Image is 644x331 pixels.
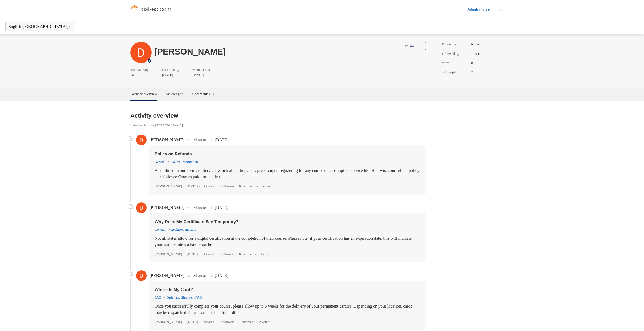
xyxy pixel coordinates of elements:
[155,320,186,324] li: [PERSON_NAME]
[626,313,640,327] div: Live chat
[215,273,229,278] time: 01/05/2024, 18:35
[130,111,426,120] h2: Activity overview
[471,69,474,75] span: 23
[442,51,468,56] span: Followed by
[192,67,212,72] span: Member since
[192,73,204,77] time: 01/05/2024, 17:59
[130,88,157,100] a: Activity overview
[155,295,161,299] a: FAQ
[155,160,166,164] a: General
[130,3,173,14] img: Boat-Ed Help Center home page
[130,67,149,72] span: Total activity
[471,60,473,65] span: 0
[154,48,398,55] h1: [PERSON_NAME]
[471,42,481,47] span: 0 users
[442,42,468,47] span: Following
[219,320,238,324] li: 3 followers
[167,227,196,231] li: Replacement Card
[166,295,202,299] a: Order and Shipment FAQ
[149,205,184,210] span: [PERSON_NAME]
[187,320,198,324] time: 04/15/2024, 17:31
[467,7,498,13] a: Submit a request
[149,137,426,143] p: created an article,
[130,72,151,78] span: 56
[167,160,198,164] li: Course Information
[187,184,198,188] time: 04/17/2024, 15:26
[203,184,218,188] li: Updated
[155,235,420,248] p: Not all states allow for a digital certification at the completion of their course. Please note, ...
[165,88,184,100] a: Articles (33)
[155,220,238,224] a: Why Does My Certificate Say Temporary?
[155,252,186,256] li: [PERSON_NAME]
[401,42,426,50] button: Follow User
[187,252,198,256] time: 03/01/2024, 17:22
[155,303,420,316] p: Once you successfully complete your course, please allow up to 5 weeks for the delivery of your p...
[239,252,259,256] li: 0 comments
[442,69,468,75] span: Subscriptions
[149,138,184,142] span: [PERSON_NAME]
[239,320,258,324] li: 1 comment
[8,24,72,29] button: English ([GEOGRAPHIC_DATA])
[215,205,229,210] time: 01/05/2024, 18:35
[162,73,173,77] time: 01/29/2024, 16:26
[171,160,198,164] a: Course Information
[149,273,184,278] span: [PERSON_NAME]
[219,184,238,188] li: 0 followers
[442,60,468,65] span: Votes
[498,6,514,13] a: Sign in
[162,295,202,299] li: Order and Shipment FAQ
[203,320,218,324] li: Updated
[155,167,420,180] p: As outlined in our Terms of Service, which all participants agree to upon registering for any cou...
[171,227,196,231] a: Replacement Card
[259,320,269,324] li: 2 votes
[215,138,229,142] time: 01/29/2024, 16:26
[155,184,186,188] li: [PERSON_NAME]
[192,88,214,100] a: Comments (0)
[155,227,166,231] a: General
[471,51,479,56] span: 1 user
[155,287,193,292] a: Where Is My Card?
[261,252,269,256] li: 1 vote
[219,252,238,256] li: 0 followers
[162,67,179,72] span: Last activity
[130,120,426,128] span: Latest activity by [PERSON_NAME]
[261,184,270,188] li: 0 votes
[155,152,192,156] a: Policy on Refunds
[149,205,426,211] p: created an article,
[149,272,426,279] p: created an article,
[203,252,218,256] li: Updated
[239,184,259,188] li: 0 comments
